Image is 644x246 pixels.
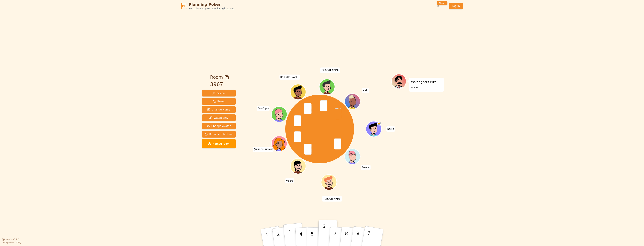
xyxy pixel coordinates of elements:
span: Request a feature [205,132,233,136]
span: Named room [208,142,230,146]
span: Version 0.9.2 [6,238,20,241]
span: Click to change your name [285,178,294,183]
span: Click to change your name [279,74,300,80]
button: Named room [202,139,236,148]
button: Change Name [202,106,236,113]
button: Version0.9.2 [2,238,20,241]
button: Reveal [202,90,236,96]
span: Last updated: [DATE] [2,242,21,244]
span: Click to change your name [257,106,270,111]
span: Click to change your name [253,147,274,152]
span: Change Name [207,108,230,111]
div: 3967 [210,81,229,88]
button: Click to change your avatar [272,107,287,122]
button: Watch only [202,114,236,121]
p: 6 [322,224,325,244]
span: Click to change your name [386,126,395,132]
div: New! [437,1,447,5]
span: Planning Poker [189,2,234,7]
span: Watch only [209,116,228,120]
span: Room [210,74,223,81]
span: Click to change your name [361,165,370,170]
button: Change Avatar [202,123,236,129]
span: Reset [213,99,225,103]
span: Click to change your name [362,88,369,93]
button: New! [435,3,441,9]
span: (you) [264,108,269,110]
a: PPPlanning PokerNo.1 planning poker tool for agile teams [181,2,234,10]
span: Click to change your name [322,196,342,202]
span: No.1 planning poker tool for agile teams [189,7,234,10]
span: Nastia is the host [377,122,381,126]
button: Request a feature [202,131,236,138]
a: Log in [449,3,463,9]
span: Reveal [212,91,225,95]
span: Click to change your name [320,67,340,73]
button: Reset [202,98,236,105]
span: Change Avatar [207,124,231,128]
p: Waiting for Kirill 's vote... [411,80,442,90]
span: PP [182,4,186,8]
